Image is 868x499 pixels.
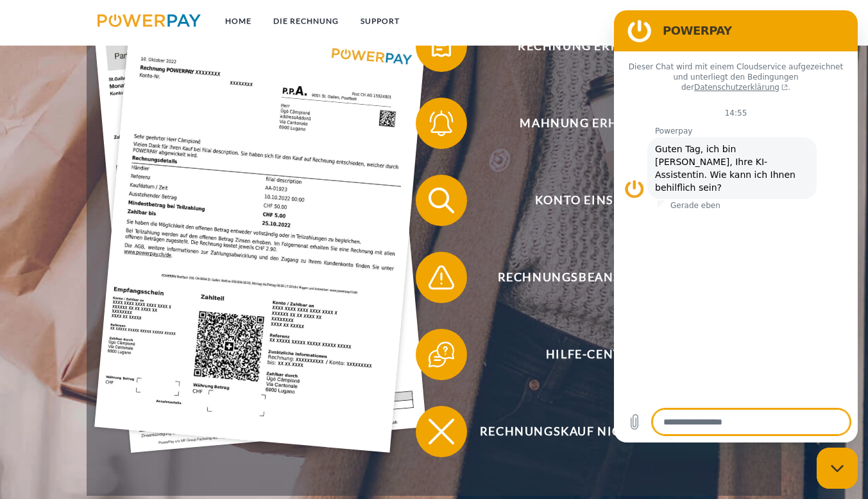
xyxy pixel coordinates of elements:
span: Rechnungsbeanstandung [434,252,749,303]
img: qb_help.svg [425,338,457,371]
button: Mahnung erhalten? [416,98,749,149]
img: qb_bell.svg [425,107,457,139]
img: single_invoice_powerpay_de.jpg [95,8,427,453]
img: logo-powerpay.svg [98,14,201,27]
img: qb_search.svg [425,184,457,216]
img: qb_bill.svg [425,30,457,62]
button: Rechnungsbeanstandung [416,252,749,303]
iframe: Messaging-Fenster [614,10,858,442]
span: Rechnungskauf nicht möglich [434,406,749,457]
img: qb_close.svg [425,416,457,448]
button: Rechnung erhalten? [416,21,749,72]
button: Rechnungskauf nicht möglich [416,406,749,457]
span: Rechnung erhalten? [434,21,749,72]
span: Mahnung erhalten? [434,98,749,149]
a: Home [214,10,262,33]
a: DIE RECHNUNG [262,10,350,33]
span: Konto einsehen [434,175,749,226]
img: qb_warning.svg [425,261,457,293]
iframe: Schaltfläche zum Öffnen des Messaging-Fensters; Konversation läuft [817,448,858,489]
span: Hilfe-Center [434,329,749,380]
a: agb [704,10,744,33]
button: Hilfe-Center [416,329,749,380]
a: SUPPORT [350,10,411,33]
button: Konto einsehen [416,175,749,226]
